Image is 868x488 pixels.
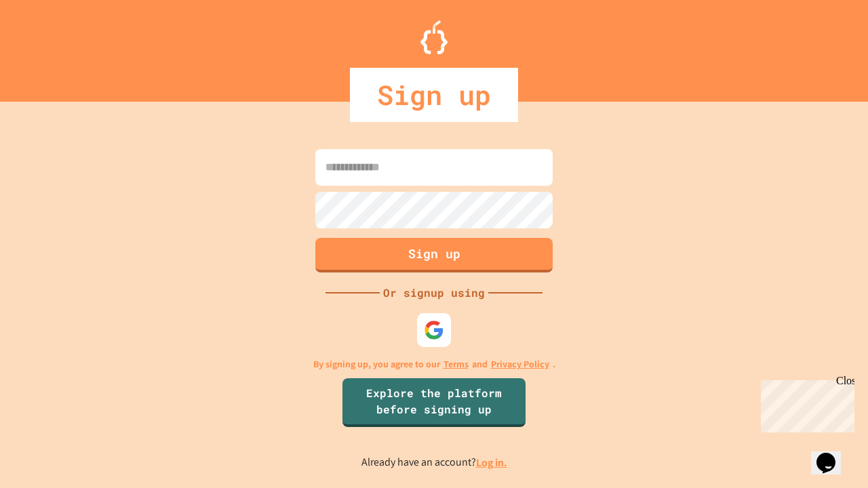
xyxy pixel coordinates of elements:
[5,5,94,86] div: Chat with us now!Close
[350,68,518,122] div: Sign up
[443,357,469,371] a: Terms
[361,454,507,471] p: Already have an account?
[491,357,549,371] a: Privacy Policy
[420,20,448,54] img: Logo.svg
[342,378,526,427] a: Explore the platform before signing up
[811,434,854,474] iframe: chat widget
[424,320,444,340] img: google-icon.svg
[315,238,553,272] button: Sign up
[476,455,507,470] a: Log in.
[313,357,555,371] p: By signing up, you agree to our and .
[380,285,488,301] div: Or signup using
[755,375,854,432] iframe: chat widget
